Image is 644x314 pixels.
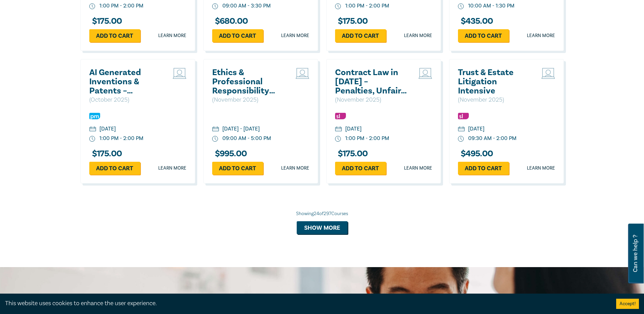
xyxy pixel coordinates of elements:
a: Contract Law in [DATE] – Penalties, Unfair Terms & Unconscionable Conduct [335,68,408,95]
img: Substantive Law [458,113,469,119]
a: Add to cart [335,162,386,175]
p: ( November 2025 ) [335,95,408,104]
button: Accept cookies [616,299,639,309]
a: Learn more [158,32,186,39]
div: 1:00 PM - 2:00 PM [345,135,389,142]
a: Learn more [281,165,309,172]
img: Substantive Law [335,113,346,119]
div: Showing 24 of 297 Courses [80,210,564,217]
div: 10:00 AM - 1:30 PM [468,2,514,10]
div: 09:00 AM - 5:00 PM [222,135,271,142]
img: watch [458,3,464,10]
img: calendar [89,126,96,133]
h3: $ 680.00 [212,17,248,26]
h3: $ 175.00 [335,17,368,26]
img: watch [212,136,218,142]
span: Can we help ? [632,228,639,279]
h3: $ 175.00 [89,17,122,26]
img: watch [89,136,95,142]
a: Learn more [404,32,432,39]
p: ( November 2025 ) [212,95,285,104]
div: This website uses cookies to enhance the user experience. [5,299,606,308]
div: [DATE] [345,125,362,133]
img: Live Stream [296,68,309,79]
h3: $ 175.00 [335,149,368,158]
a: Learn more [527,165,555,172]
div: 09:30 AM - 2:00 PM [468,135,516,142]
a: Add to cart [89,162,140,175]
h3: $ 175.00 [89,149,122,158]
div: [DATE] [468,125,484,133]
img: calendar [212,126,219,133]
img: Live Stream [419,68,432,79]
img: watch [212,3,218,10]
p: ( November 2025 ) [458,95,531,104]
h3: $ 495.00 [458,149,493,158]
img: watch [458,136,464,142]
div: [DATE] - [DATE] [222,125,260,133]
p: ( October 2025 ) [89,95,162,104]
img: watch [335,3,341,10]
a: Add to cart [212,162,263,175]
img: watch [89,3,95,10]
img: Live Stream [173,68,186,79]
a: Add to cart [89,29,140,42]
a: Learn more [404,165,432,172]
a: AI Generated Inventions & Patents – Navigating Legal Uncertainty [89,68,162,95]
a: Add to cart [458,162,509,175]
a: Ethics & Professional Responsibility ([DATE]) [212,68,285,95]
a: Learn more [527,32,555,39]
a: Learn more [281,32,309,39]
a: Trust & Estate Litigation Intensive [458,68,531,95]
div: 1:00 PM - 2:00 PM [99,135,143,142]
a: Add to cart [335,29,386,42]
div: 1:00 PM - 2:00 PM [99,2,143,10]
button: Show more [297,221,348,234]
div: 09:00 AM - 3:30 PM [222,2,271,10]
img: Practice Management & Business Skills [89,113,100,119]
img: Live Stream [541,68,555,79]
div: 1:00 PM - 2:00 PM [345,2,389,10]
img: calendar [335,126,342,133]
img: calendar [458,126,465,133]
h3: $ 435.00 [458,17,493,26]
div: [DATE] [99,125,116,133]
a: Add to cart [212,29,263,42]
h3: $ 995.00 [212,149,247,158]
img: watch [335,136,341,142]
a: Add to cart [458,29,509,42]
a: Learn more [158,165,186,172]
